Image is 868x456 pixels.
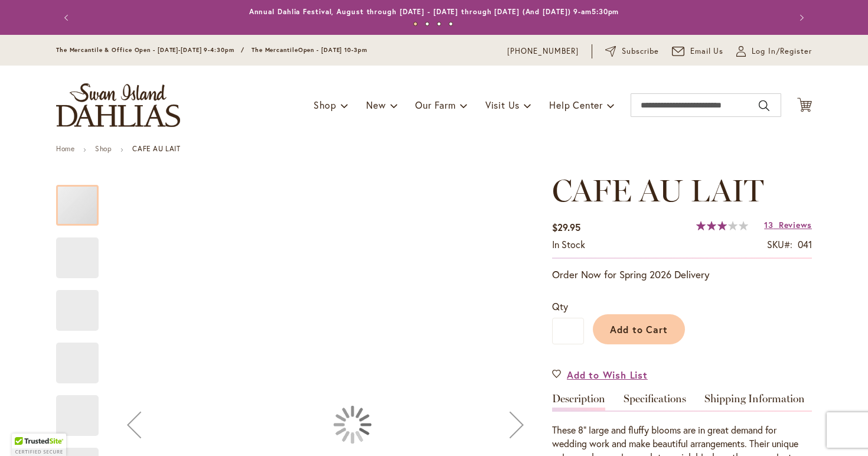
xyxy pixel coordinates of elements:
[624,393,686,411] a: Specifications
[56,278,110,331] div: Café Au Lait
[56,83,180,127] a: store logo
[605,45,659,57] a: Subscribe
[56,331,110,383] div: Café Au Lait
[696,221,748,230] div: 60%
[314,99,337,111] span: Shop
[798,238,812,252] div: 041
[366,99,386,111] span: New
[549,99,603,111] span: Help Center
[779,219,812,230] span: Reviews
[425,22,429,26] button: 2 of 4
[95,144,112,153] a: Shop
[413,22,417,26] button: 1 of 4
[764,219,773,230] span: 13
[567,368,648,382] span: Add to Wish List
[449,22,453,26] button: 4 of 4
[593,314,685,344] button: Add to Cart
[485,99,520,111] span: Visit Us
[552,268,812,282] p: Order Now for Spring 2026 Delivery
[764,219,812,230] a: 13 Reviews
[56,226,110,278] div: Café Au Lait
[56,383,110,436] div: Café Au Lait
[736,45,812,57] a: Log In/Register
[298,46,367,54] span: Open - [DATE] 10-3pm
[552,221,580,233] span: $29.95
[132,144,180,153] strong: CAFE AU LAIT
[56,6,80,30] button: Previous
[552,368,648,382] a: Add to Wish List
[610,323,668,336] span: Add to Cart
[767,238,792,250] strong: SKU
[552,300,568,312] span: Qty
[437,22,441,26] button: 3 of 4
[552,393,605,411] a: Description
[552,238,585,250] span: In stock
[249,7,619,16] a: Annual Dahlia Festival, August through [DATE] - [DATE] through [DATE] (And [DATE]) 9-am5:30pm
[552,172,763,209] span: CAFE AU LAIT
[672,45,724,57] a: Email Us
[622,45,659,57] span: Subscribe
[552,238,585,252] div: Availability
[9,414,42,447] iframe: Launch Accessibility Center
[56,46,298,54] span: The Mercantile & Office Open - [DATE]-[DATE] 9-4:30pm / The Mercantile
[56,173,110,226] div: Café Au Lait
[507,45,579,57] a: [PHONE_NUMBER]
[415,99,455,111] span: Our Farm
[704,393,805,411] a: Shipping Information
[752,45,812,57] span: Log In/Register
[788,6,812,30] button: Next
[690,45,724,57] span: Email Us
[56,144,74,153] a: Home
